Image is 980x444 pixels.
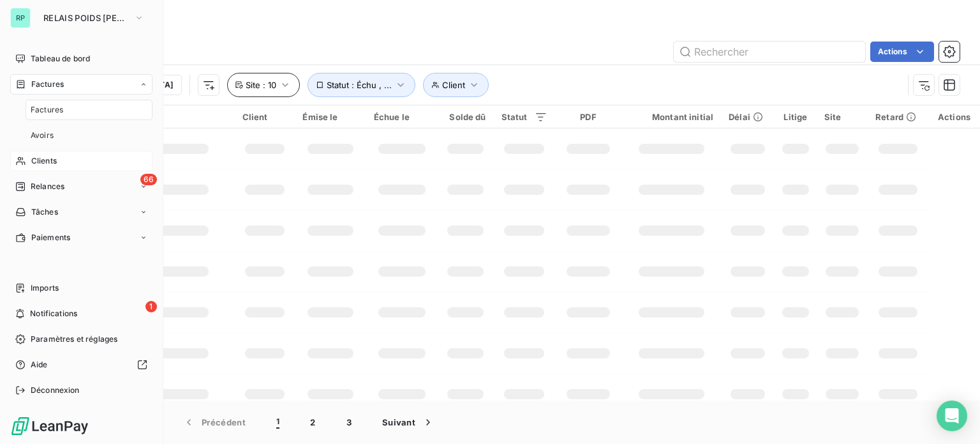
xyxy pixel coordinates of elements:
span: Imports [31,282,59,294]
div: Échue le [374,112,430,122]
span: Paiements [31,232,70,243]
a: Aide [10,355,152,375]
span: Statut : Échu , ... [327,80,392,90]
a: Paramètres et réglages [10,329,152,349]
span: Notifications [30,308,77,319]
button: Client [423,73,489,97]
input: Rechercher [674,42,865,62]
a: Tableau de bord [10,49,152,69]
span: Paramètres et réglages [31,333,117,345]
div: Solde dû [445,112,486,122]
span: Clients [31,155,57,167]
div: Litige [782,112,809,122]
div: Statut [501,112,547,122]
span: Aide [31,359,48,371]
a: Tâches [10,202,152,222]
div: Client [242,112,288,122]
img: Logo LeanPay [10,416,89,436]
span: Avoirs [31,130,54,141]
span: Site : 10 [246,80,276,90]
a: Factures [26,100,152,120]
span: Factures [31,104,63,116]
a: Avoirs [26,125,152,146]
span: Factures [31,79,64,90]
button: Précédent [167,409,261,436]
span: Tâches [31,206,58,218]
div: Retard [875,112,921,122]
div: Émise le [302,112,358,122]
span: Relances [31,181,64,192]
div: Actions [936,112,972,122]
span: 66 [140,174,157,185]
div: PDF [563,112,614,122]
div: Open Intercom Messenger [937,401,967,431]
div: RP [10,8,31,28]
span: 1 [276,416,279,429]
a: FacturesFacturesAvoirs [10,74,152,146]
span: 1 [145,301,157,312]
span: Client [442,80,465,90]
button: Statut : Échu , ... [308,73,415,97]
span: RELAIS POIDS [PERSON_NAME] [43,13,129,23]
span: Tableau de bord [31,53,90,65]
a: Paiements [10,227,152,248]
button: 2 [295,409,330,436]
span: Déconnexion [31,385,80,396]
div: Délai [729,112,767,122]
div: Site [824,112,860,122]
a: Imports [10,278,152,298]
button: Actions [870,42,934,62]
div: Montant initial [630,112,714,122]
button: Suivant [367,409,450,436]
button: 3 [331,409,367,436]
button: 1 [261,409,295,436]
a: Clients [10,151,152,171]
button: Site : 10 [227,73,300,97]
a: 66Relances [10,176,152,197]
